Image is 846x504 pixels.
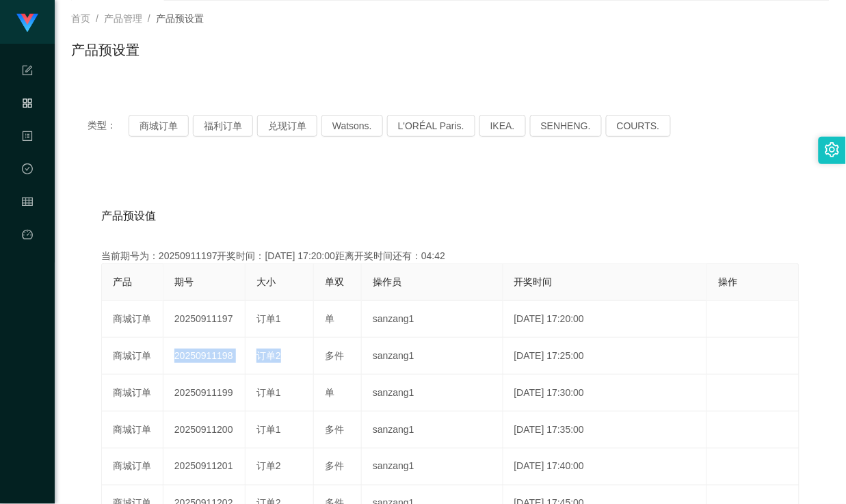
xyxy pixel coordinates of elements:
[163,449,246,486] td: 20250911201
[102,301,163,338] td: 商城订单
[88,115,129,137] span: 类型：
[256,313,281,324] span: 订单1
[514,276,553,287] span: 开奖时间
[174,276,194,287] span: 期号
[256,387,281,398] span: 订单1
[193,115,253,137] button: 福利订单
[96,13,98,24] span: /
[362,301,503,338] td: sanzang1
[825,142,840,157] i: 图标: setting
[325,461,344,472] span: 多件
[256,461,281,472] span: 订单2
[362,375,503,412] td: sanzang1
[325,350,344,361] span: 多件
[101,208,156,224] span: 产品预设值
[22,98,33,220] span: 产品管理
[22,92,33,119] i: 图标: appstore-o
[104,13,142,24] span: 产品管理
[22,157,33,185] i: 图标: check-circle-o
[102,338,163,375] td: 商城订单
[503,338,708,375] td: [DATE] 17:25:00
[718,276,737,287] span: 操作
[387,115,475,137] button: L'ORÉAL Paris.
[102,449,163,486] td: 商城订单
[22,222,33,360] a: 图标: dashboard平台首页
[22,131,33,253] span: 内容中心
[325,313,334,324] span: 单
[148,13,150,24] span: /
[325,387,334,398] span: 单
[22,197,33,319] span: 会员管理
[22,164,33,286] span: 数据中心
[606,115,671,137] button: COURTS.
[22,124,33,152] i: 图标: profile
[163,412,246,449] td: 20250911200
[129,115,189,137] button: 商城订单
[503,412,708,449] td: [DATE] 17:35:00
[256,350,281,361] span: 订单2
[362,449,503,486] td: sanzang1
[362,338,503,375] td: sanzang1
[16,14,38,33] img: logo.9652507e.png
[156,13,204,24] span: 产品预设置
[256,424,281,435] span: 订单1
[503,449,708,486] td: [DATE] 17:40:00
[256,276,276,287] span: 大小
[102,412,163,449] td: 商城订单
[479,115,526,137] button: IKEA.
[503,301,708,338] td: [DATE] 17:20:00
[503,375,708,412] td: [DATE] 17:30:00
[22,66,33,187] span: 系统配置
[321,115,383,137] button: Watsons.
[325,276,344,287] span: 单双
[101,249,799,263] div: 当前期号为：20250911197开奖时间：[DATE] 17:20:00距离开奖时间还有：04:42
[22,59,33,86] i: 图标: form
[71,13,90,24] span: 首页
[257,115,317,137] button: 兑现订单
[22,190,33,217] i: 图标: table
[362,412,503,449] td: sanzang1
[71,40,140,60] h1: 产品预设置
[373,276,401,287] span: 操作员
[113,276,132,287] span: 产品
[530,115,602,137] button: SENHENG.
[163,301,246,338] td: 20250911197
[163,375,246,412] td: 20250911199
[102,375,163,412] td: 商城订单
[325,424,344,435] span: 多件
[163,338,246,375] td: 20250911198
